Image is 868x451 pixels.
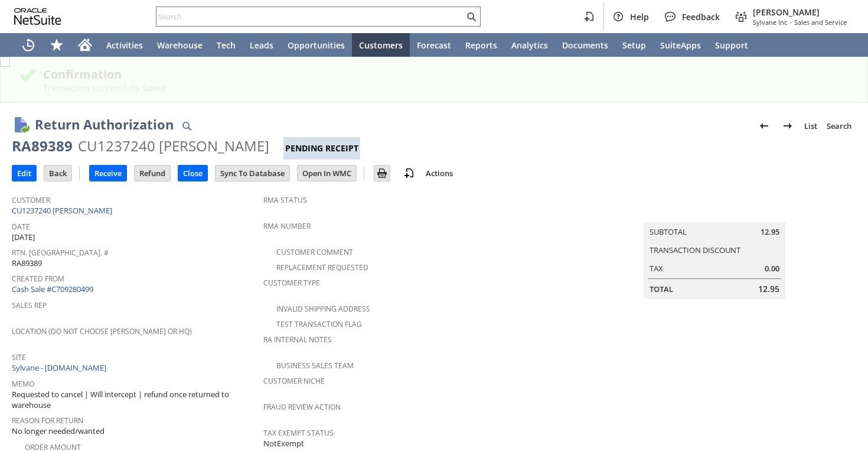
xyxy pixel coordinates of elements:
[12,248,109,258] a: Rtn. [GEOGRAPHIC_DATA]. #
[630,11,649,22] span: Help
[35,115,174,134] h1: Return Authorization
[822,116,856,135] a: Search
[180,119,194,133] img: Quick Find
[12,379,34,389] a: Memo
[465,40,497,51] span: Reports
[263,195,307,205] a: RMA Status
[263,376,325,386] a: Customer Niche
[99,33,150,57] a: Activities
[753,7,847,18] span: [PERSON_NAME]
[43,82,850,93] div: Transaction successfully Saved
[511,40,548,51] span: Analytics
[12,426,105,437] span: No longer needed/wanted
[263,335,332,345] a: RA Internal Notes
[263,278,320,288] a: Customer Type
[800,116,822,135] a: List
[12,362,109,373] a: Sylvane - [DOMAIN_NAME]
[615,33,653,57] a: Setup
[78,38,92,52] svg: Home
[504,33,555,57] a: Analytics
[761,226,779,238] span: 12.95
[650,263,663,274] a: Tax
[374,166,390,181] input: Print
[14,33,43,57] a: Recent Records
[410,33,458,57] a: Forecast
[758,283,779,295] span: 12.95
[157,40,203,51] span: Warehouse
[789,18,792,27] span: -
[90,166,126,181] input: Receive
[12,166,36,181] input: Edit
[12,222,30,232] a: Date
[352,33,410,57] a: Customers
[653,33,708,57] a: SuiteApps
[12,389,257,411] span: Requested to cancel | Will intercept | refund once returned to warehouse
[402,166,416,180] img: add-record.svg
[12,258,42,269] span: RA89389
[210,33,243,57] a: Tech
[12,326,192,336] a: Location (Do Not Choose [PERSON_NAME] or HQ)
[263,221,311,231] a: RMA Number
[217,40,236,51] span: Tech
[794,18,847,27] span: Sales and Service
[276,304,370,314] a: Invalid Shipping Address
[464,9,478,24] svg: Search
[660,40,701,51] span: SuiteApps
[298,166,356,181] input: Open In WMC
[280,33,352,57] a: Opportunities
[421,168,458,179] a: Actions
[12,416,83,426] a: Reason For Return
[12,284,93,294] a: Cash Sale #C709280499
[708,33,755,57] a: Support
[375,166,389,180] img: Print
[276,361,354,371] a: Business Sales Team
[12,137,73,155] div: RA89389
[12,300,47,310] a: Sales Rep
[44,166,71,181] input: Back
[156,9,464,24] input: Search
[757,119,771,133] img: Previous
[359,40,403,51] span: Customers
[263,428,334,438] a: Tax Exempt Status
[50,38,64,52] svg: Shortcuts
[43,66,850,82] div: Confirmation
[650,245,740,255] a: Transaction Discount
[682,11,720,22] span: Feedback
[12,195,50,205] a: Customer
[14,8,61,25] svg: logo
[43,33,71,57] div: Shortcuts
[283,137,360,160] div: Pending Receipt
[243,33,280,57] a: Leads
[263,438,304,449] span: NotExempt
[106,40,143,51] span: Activities
[78,137,269,155] div: CU1237240 [PERSON_NAME]
[288,40,345,51] span: Opportunities
[650,226,687,237] a: Subtotal
[715,40,748,51] span: Support
[644,203,785,222] caption: Summary
[276,262,368,272] a: Replacement Requested
[276,319,362,329] a: Test Transaction Flag
[276,247,353,257] a: Customer Comment
[150,33,210,57] a: Warehouse
[135,166,170,181] input: Refund
[216,166,289,181] input: Sync To Database
[555,33,615,57] a: Documents
[12,205,115,216] a: CU1237240 [PERSON_NAME]
[753,18,787,27] span: Sylvane Inc
[178,166,207,181] input: Close
[12,274,64,284] a: Created From
[781,119,795,133] img: Next
[12,352,26,362] a: Site
[562,40,608,51] span: Documents
[458,33,504,57] a: Reports
[417,40,451,51] span: Forecast
[650,284,673,294] a: Total
[765,263,779,274] span: 0.00
[250,40,273,51] span: Leads
[21,38,35,52] svg: Recent Records
[263,402,341,412] a: Fraud Review Action
[12,232,35,243] span: [DATE]
[622,40,646,51] span: Setup
[71,33,99,57] a: Home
